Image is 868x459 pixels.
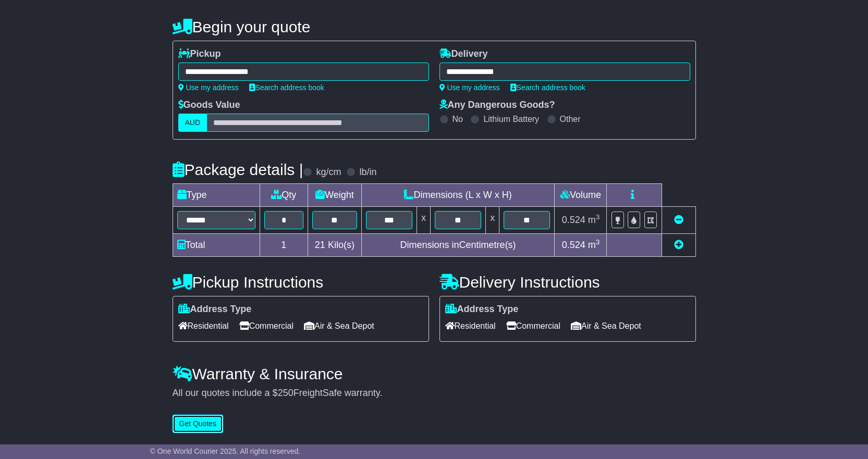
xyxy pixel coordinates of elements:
h4: Package details | [173,161,303,178]
span: Residential [178,318,229,334]
td: Weight [308,184,362,207]
a: Add new item [674,240,683,250]
td: x [417,207,430,234]
label: Goods Value [178,100,240,111]
label: AUD [178,114,207,132]
a: Remove this item [674,215,683,225]
h4: Begin your quote [173,18,696,35]
label: No [453,114,463,124]
span: Residential [445,318,496,334]
button: Get Quotes [173,415,224,433]
label: Lithium Battery [483,114,539,124]
label: Delivery [439,48,488,60]
sup: 3 [596,238,600,246]
div: All our quotes include a $ FreightSafe warranty. [173,388,696,399]
h4: Delivery Instructions [439,274,696,291]
label: kg/cm [316,167,341,178]
span: 250 [278,388,294,398]
span: Commercial [506,318,560,334]
label: Any Dangerous Goods? [439,100,555,111]
td: Dimensions (L x W x H) [361,184,555,207]
h4: Pickup Instructions [173,274,429,291]
label: Address Type [178,304,252,315]
label: Pickup [178,48,221,60]
sup: 3 [596,213,600,221]
label: Address Type [445,304,519,315]
label: Other [560,114,581,124]
td: Dimensions in Centimetre(s) [361,234,555,257]
a: Use my address [178,83,239,92]
label: lb/in [359,167,376,178]
h4: Warranty & Insurance [173,365,696,382]
a: Search address book [510,83,585,92]
span: Air & Sea Depot [571,318,641,334]
span: 21 [315,240,325,250]
span: 0.524 [562,215,585,225]
td: 1 [260,234,308,257]
span: 0.524 [562,240,585,250]
td: Type [173,184,260,207]
a: Use my address [439,83,500,92]
td: Volume [555,184,607,207]
span: m [588,240,600,250]
td: Total [173,234,260,257]
span: Air & Sea Depot [304,318,374,334]
span: Commercial [239,318,294,334]
td: Qty [260,184,308,207]
td: Kilo(s) [308,234,362,257]
span: © One World Courier 2025. All rights reserved. [150,447,301,455]
td: x [486,207,499,234]
span: m [588,215,600,225]
a: Search address book [249,83,324,92]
